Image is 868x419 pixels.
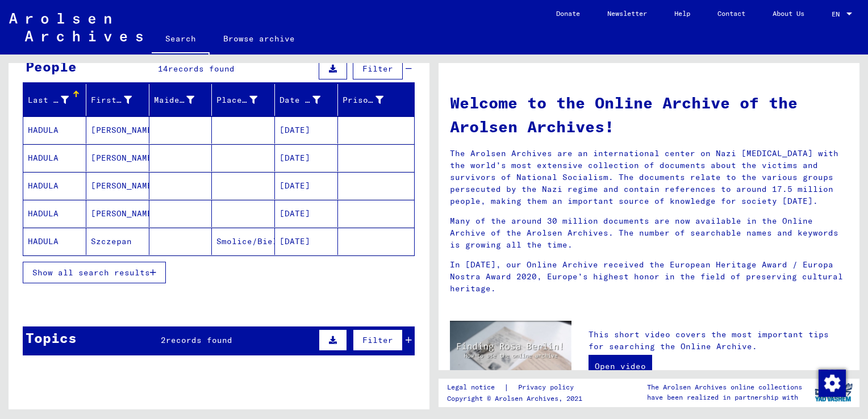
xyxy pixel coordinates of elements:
[450,215,848,251] p: Many of the around 30 million documents are now available in the Online Archive of the Arolsen Ar...
[275,200,338,227] mat-cell: [DATE]
[275,116,338,144] mat-cell: [DATE]
[26,56,77,77] div: People
[818,369,845,396] div: Change consent
[447,382,587,393] div: |
[275,228,338,255] mat-cell: [DATE]
[353,58,403,79] button: Filter
[832,10,844,18] span: EN
[210,25,308,52] a: Browse archive
[86,228,149,255] mat-cell: Szczepan
[275,144,338,171] mat-cell: [DATE]
[338,84,414,116] mat-header-cell: Prisoner #
[23,144,86,171] mat-cell: HADULA
[158,64,168,74] span: 14
[154,91,212,109] div: Maiden Name
[28,94,69,106] div: Last Name
[86,172,149,199] mat-cell: [PERSON_NAME]
[28,91,86,109] div: Last Name
[362,64,393,74] span: Filter
[275,172,338,199] mat-cell: [DATE]
[447,382,504,393] a: Legal notice
[23,200,86,227] mat-cell: HADULA
[447,393,587,404] p: Copyright © Arolsen Archives, 2021
[23,228,86,255] mat-cell: HADULA
[32,267,150,278] span: Show all search results
[91,94,132,106] div: First Name
[168,64,235,74] span: records found
[450,259,848,295] p: In [DATE], our Online Archive received the European Heritage Award / Europa Nostra Award 2020, Eu...
[86,84,149,116] mat-header-cell: First Name
[26,328,77,348] div: Topics
[812,378,855,407] img: yv_logo.png
[91,91,149,109] div: First Name
[9,13,143,41] img: Arolsen_neg.svg
[23,84,86,116] mat-header-cell: Last Name
[450,148,848,207] p: The Arolsen Archives are an international center on Nazi [MEDICAL_DATA] with the world’s most ext...
[647,392,802,403] p: have been realized in partnership with
[86,116,149,144] mat-cell: [PERSON_NAME]
[152,25,210,55] a: Search
[343,91,400,109] div: Prisoner #
[275,84,338,116] mat-header-cell: Date of Birth
[819,370,846,397] img: Change consent
[279,94,320,106] div: Date of Birth
[161,335,166,345] span: 2
[589,355,652,378] a: Open video
[450,321,571,387] img: video.jpg
[23,116,86,144] mat-cell: HADULA
[362,335,393,345] span: Filter
[154,94,195,106] div: Maiden Name
[647,382,802,392] p: The Arolsen Archives online collections
[86,144,149,171] mat-cell: [PERSON_NAME]
[216,94,257,106] div: Place of Birth
[343,94,383,106] div: Prisoner #
[212,228,275,255] mat-cell: Smolice/Bielitz
[216,91,274,109] div: Place of Birth
[149,84,212,116] mat-header-cell: Maiden Name
[86,200,149,227] mat-cell: [PERSON_NAME]
[509,382,587,393] a: Privacy policy
[589,329,848,353] p: This short video covers the most important tips for searching the Online Archive.
[23,262,166,283] button: Show all search results
[279,91,337,109] div: Date of Birth
[212,84,275,116] mat-header-cell: Place of Birth
[23,172,86,199] mat-cell: HADULA
[450,91,848,139] h1: Welcome to the Online Archive of the Arolsen Archives!
[166,335,232,345] span: records found
[353,329,403,351] button: Filter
